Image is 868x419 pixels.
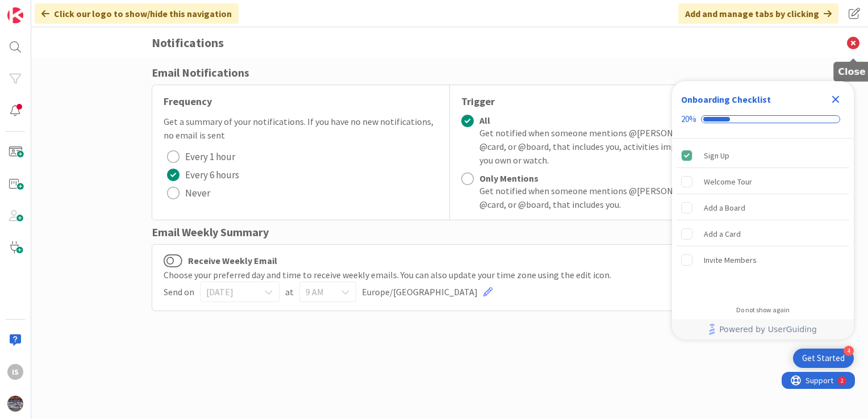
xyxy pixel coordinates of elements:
[678,319,848,340] a: Powered by UserGuiding
[704,149,729,162] div: Sign Up
[306,284,331,300] span: 9 AM
[479,126,736,167] div: Get notified when someone mentions @[PERSON_NAME] s, @card, or @board, that includes you, activit...
[704,175,752,188] div: Welcome Tour
[7,7,23,23] img: Visit kanbanzone.com
[681,114,845,124] div: Checklist progress: 20%
[59,5,62,14] div: 2
[677,221,849,246] div: Add a Card is incomplete.
[736,305,790,315] div: Do not show again
[681,114,696,124] div: 20%
[838,66,866,77] h5: Close
[185,166,239,183] span: Every 6 hours
[164,268,736,282] div: Choose your preferred day and time to receive weekly emails. You can also update your time zone u...
[164,285,194,299] span: Send on
[681,93,771,106] div: Onboarding Checklist
[206,284,254,300] span: [DATE]
[164,115,438,142] div: Get a summary of your notifications. If you have no new notifications, no email is sent
[793,349,854,368] div: Open Get Started checklist, remaining modules: 4
[672,139,854,298] div: Checklist items
[164,253,182,268] button: Receive Weekly Email
[152,64,748,81] div: Email Notifications
[164,166,243,184] button: Every 6 hours
[704,201,745,215] div: Add a Board
[362,285,478,299] span: Europe/[GEOGRAPHIC_DATA]
[677,248,849,273] div: Invite Members is incomplete.
[185,185,210,202] span: Never
[285,285,294,299] span: at
[461,94,736,109] div: Trigger
[164,94,438,109] div: Frequency
[479,115,736,126] div: All
[827,90,845,108] div: Close Checklist
[719,322,817,336] span: Powered by UserGuiding
[152,224,748,241] div: Email Weekly Summary
[164,184,214,202] button: Never
[672,319,854,340] div: Footer
[802,353,845,364] div: Get Started
[677,195,849,220] div: Add a Board is incomplete.
[479,173,736,184] div: Only Mentions
[7,396,23,412] img: avatar
[7,364,23,380] div: Is
[164,253,277,268] label: Receive Weekly Email
[704,253,757,267] div: Invite Members
[35,3,239,24] div: Click our logo to show/hide this navigation
[677,143,849,168] div: Sign Up is complete.
[844,346,854,356] div: 4
[479,184,736,211] div: Get notified when someone mentions @[PERSON_NAME] s, @card, or @board, that includes you.
[164,148,239,166] button: Every 1 hour
[152,27,748,58] h3: Notifications
[678,3,838,24] div: Add and manage tabs by clicking
[24,2,52,15] span: Support
[185,148,235,165] span: Every 1 hour
[704,227,741,241] div: Add a Card
[677,169,849,194] div: Welcome Tour is incomplete.
[672,81,854,340] div: Checklist Container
